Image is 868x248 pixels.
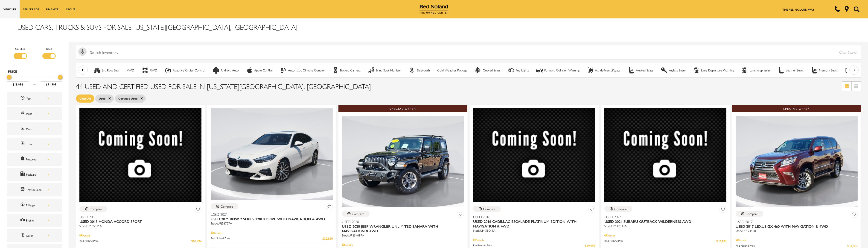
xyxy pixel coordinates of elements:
button: Save Vehicle [326,203,333,212]
span: Transmission [20,187,26,193]
button: Compare Vehicle [473,206,501,212]
div: Cooled Seats [475,67,482,74]
button: Memory SeatsMemory Seats [808,65,840,75]
a: Red Noland Price $22,850 [211,236,333,241]
div: Cold Weather Package [437,68,467,72]
span: Used 2021 BMW 2 Series 228i xDrive With Navigation & AWD [211,217,329,221]
div: Adaptive Cruise Control [165,67,172,74]
div: Stock : UP173488 [736,229,858,233]
div: Trim [26,142,49,147]
div: Stock : UPJ36727A [211,221,333,225]
div: Backup Camera [332,67,339,74]
div: Android Auto [221,68,239,72]
button: Heated SeatsHeated Seats [625,65,656,75]
button: Lane keep assistLane keep assist [739,65,773,75]
div: Adaptive Cruise Control [173,68,205,72]
span: Year [20,95,26,101]
div: Keyless Entry [669,68,686,72]
button: Adaptive Cruise ControlAdaptive Cruise Control [162,65,208,75]
img: 2018 Honda Accord Sport [79,108,201,203]
div: Apple CarPlay [246,67,253,74]
span: Model [20,126,26,132]
a: Red Noland Price $32,439 [604,239,726,243]
div: Hands-Free Liftgate [587,67,594,74]
a: Used 2016Used 2016 Cadillac Escalade Platinum Edition With Navigation & 4WD [473,215,595,228]
img: Red Noland Pre-Owned [419,5,449,14]
button: Compare Vehicle [736,211,763,217]
svg: Click to toggle on voice search [78,47,87,56]
div: 3rd Row Seat [94,67,101,74]
input: Maximum [40,81,62,87]
div: Backup Camera [340,68,361,72]
div: Pricing Details - Used 2016 Cadillac Escalade Platinum Edition With Navigation & 4WD [473,238,595,242]
span: Used 2018 [79,215,198,219]
div: Bluetooth [417,68,430,72]
div: Blind Spot Monitor [368,67,375,74]
button: Apple CarPlayApple CarPlay [244,65,275,75]
div: Pricing Details - Used 2018 Honda Accord Sport [79,233,201,237]
div: Stock : UP458049A [473,228,595,233]
button: Compare Vehicle [211,203,238,209]
button: Hands-Free LiftgateHands-Free Liftgate [584,65,623,75]
div: Apple CarPlay [254,68,273,72]
div: Compare [352,212,364,216]
div: Compare [221,204,233,208]
div: Automatic Climate Control [288,68,325,72]
button: Blind Spot MonitorBlind Spot Monitor [365,65,404,75]
button: Lane Departure WarningLane Departure Warning [690,65,737,75]
div: Mileage [26,203,49,208]
span: 44 Used and Certified Used for Sale in [US_STATE][GEOGRAPHIC_DATA], [GEOGRAPHIC_DATA] [76,81,371,91]
a: Red Noland Price $18,994 [79,239,201,243]
div: Stock : UP165511A [79,224,201,228]
span: Used 2020 [342,219,460,224]
span: Trim [20,141,26,147]
span: Used 2017 Lexus GX 460 With Navigation & 4WD [736,224,854,229]
button: Compare Vehicle [604,206,632,212]
span: $18,994 [191,239,201,243]
input: Search Inventory [76,45,861,59]
div: FueltypeFueltype [7,168,62,181]
div: Heated Seats [636,68,653,72]
a: Red Noland Pre-Owned [419,6,449,11]
button: scroll right [849,65,859,75]
button: 4WD [124,65,137,75]
div: Price [7,73,62,87]
div: TransmissionTransmission [7,183,62,196]
div: Pricing Details - Used 2020 Jeep Wrangler Unlimited Sahara With Navigation & 4WD [342,243,464,247]
div: Model [26,126,49,131]
div: Keyless Entry [661,67,667,74]
a: The Red Noland Way [782,7,814,12]
div: Cooled Seats [483,68,500,72]
button: Android AutoAndroid Auto [210,65,241,75]
button: Compare Vehicle [79,206,107,212]
button: 3rd Row Seat3rd Row Seat [91,65,122,75]
span: Certified Used [118,96,137,101]
span: Fueltype [20,171,26,177]
img: 2021 BMW 2 Series 228i xDrive [211,108,333,200]
span: Used 2016 Cadillac Escalade Platinum Edition With Navigation & 4WD [473,219,592,228]
div: Blind Spot Monitor [376,68,401,72]
div: Compare [746,212,758,216]
a: Used 2018Used 2018 Honda Accord Sport [79,215,201,224]
span: Make [20,111,26,117]
span: Used 2021 [211,212,329,217]
button: Save Vehicle [588,206,595,214]
div: Heated Seats [628,67,635,74]
span: $22,850 [322,236,333,241]
span: Used 2024 Subaru Outback Wilderness AWD [604,219,723,224]
span: Red Noland Price [79,239,191,243]
div: Filter by Vehicle Type [6,46,63,65]
div: Automatic Climate Control [280,67,287,74]
span: Used 2020 Jeep Wrangler Unlimited Sahara With Navigation & 4WD [342,224,460,233]
label: Used [46,46,52,51]
div: Stock : UP254097A [342,233,464,237]
div: Leather Seats [778,67,785,74]
div: Memory Seats [811,67,818,74]
img: 2024 Subaru Outback Wilderness [604,108,726,203]
div: Special Offer [732,105,861,112]
div: Pricing Details - Used 2021 BMW 2 Series 228i xDrive With Navigation & AWD [211,231,333,235]
img: 2017 Lexus GX 460 [736,116,858,207]
div: Year [26,96,49,101]
button: Keyless EntryKeyless Entry [658,65,688,75]
div: Forward Collision Warning [544,68,580,72]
